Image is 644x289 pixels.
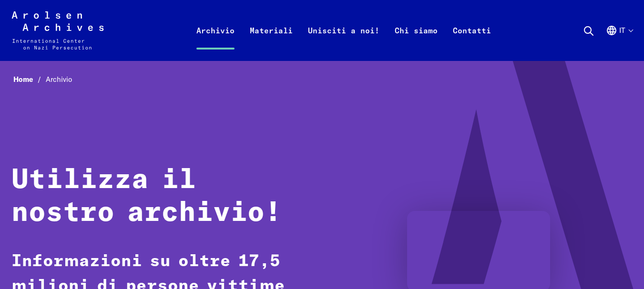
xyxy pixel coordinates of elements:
[387,23,445,61] a: Chi siamo
[606,25,633,59] button: Italiano, selezione lingua
[445,23,499,61] a: Contatti
[242,23,300,61] a: Materiali
[300,23,387,61] a: Unisciti a noi!
[46,75,72,84] span: Archivio
[189,11,499,50] nav: Primaria
[189,23,242,61] a: Archivio
[13,75,46,84] a: Home
[11,72,633,87] nav: Breadcrumb
[11,164,306,230] h1: Utilizza il nostro archivio!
